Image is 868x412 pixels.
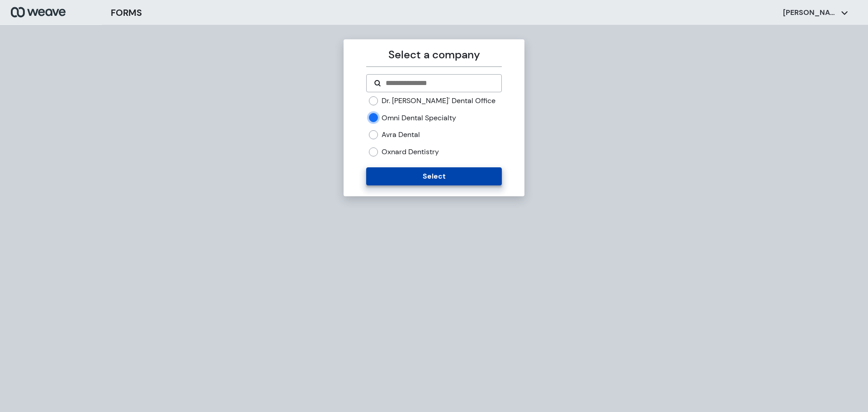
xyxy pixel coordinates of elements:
[382,113,456,123] label: Omni Dental Specialty
[382,130,420,140] label: Avra Dental
[385,78,494,89] input: Search
[366,47,501,63] p: Select a company
[366,167,501,185] button: Select
[382,147,439,157] label: Oxnard Dentistry
[382,96,495,106] label: Dr. [PERSON_NAME]' Dental Office
[111,6,142,19] h3: FORMS
[783,8,837,18] p: [PERSON_NAME]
